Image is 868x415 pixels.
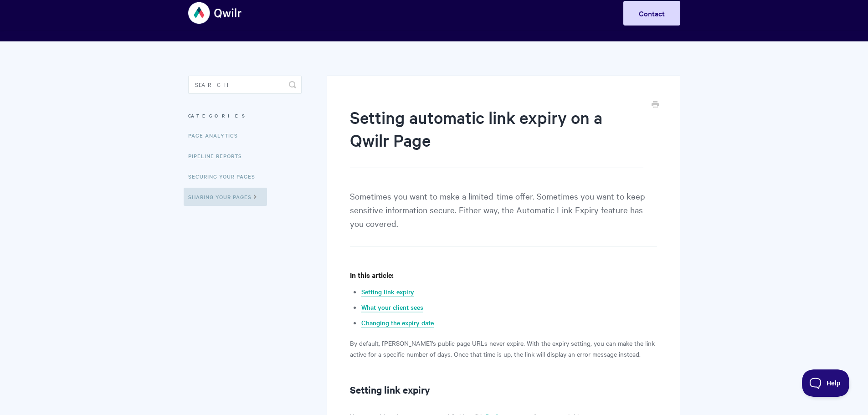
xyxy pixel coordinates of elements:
h2: Setting link expiry [350,382,657,397]
p: By default, [PERSON_NAME]'s public page URLs never expire. With the expiry setting, you can make ... [350,338,657,359]
p: Sometimes you want to make a limited-time offer. Sometimes you want to keep sensitive information... [350,189,657,246]
input: Search [188,76,302,94]
a: Page Analytics [188,126,245,144]
a: Pipeline reports [188,147,249,165]
strong: In this article: [350,270,394,280]
a: Setting link expiry [361,287,414,297]
iframe: Toggle Customer Support [802,369,850,397]
h1: Setting automatic link expiry on a Qwilr Page [350,106,643,168]
h3: Categories [188,108,302,124]
a: Print this Article [652,100,659,110]
a: Changing the expiry date [361,318,434,328]
a: Securing Your Pages [188,167,262,185]
a: What your client sees [361,302,423,313]
a: Sharing Your Pages [184,188,267,206]
a: Contact [623,1,680,26]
